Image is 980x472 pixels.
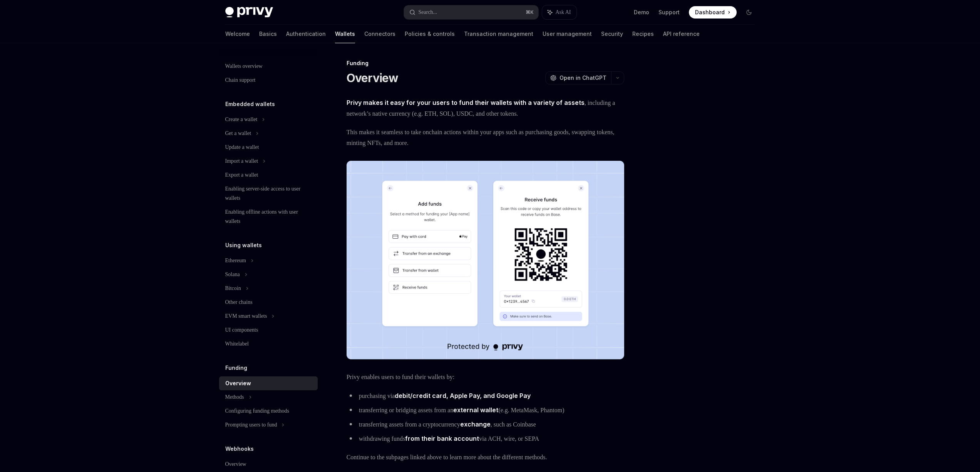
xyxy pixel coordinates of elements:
[347,127,624,148] span: This makes it seamless to take onchain actions within your apps such as purchasing goods, swappin...
[225,76,256,85] div: Chain support
[219,457,318,471] a: Overview
[225,115,258,124] div: Create a wallet
[545,71,611,84] button: Open in ChatGPT
[601,25,623,43] a: Security
[460,420,491,428] strong: exchange
[542,5,576,19] button: Ask AI
[225,420,277,430] div: Prompting users to fund
[543,25,592,43] a: User management
[453,406,498,414] strong: external wallet
[225,7,273,18] img: dark logo
[286,25,326,43] a: Authentication
[634,8,649,16] a: Demo
[219,73,318,87] a: Chain support
[225,460,246,469] div: Overview
[225,207,313,226] div: Enabling offline actions with user wallets
[395,392,531,400] a: debit/credit card, Apple Pay, and Google Pay
[225,62,263,71] div: Wallets overview
[405,435,479,443] a: from their bank account
[225,129,251,138] div: Get a wallet
[219,168,318,182] a: Export a wallet
[225,444,254,453] h5: Webhooks
[347,405,624,416] li: transferring or bridging assets from an (e.g. MetaMask, Phantom)
[225,406,289,416] div: Configuring funding methods
[225,379,251,388] div: Overview
[347,161,624,359] img: images/Funding.png
[225,184,313,203] div: Enabling server-side access to user wallets
[658,8,680,16] a: Support
[404,5,539,19] button: Search...⌘K
[395,392,531,400] strong: debit/credit card, Apple Pay, and Google Pay
[225,170,258,180] div: Export a wallet
[663,25,700,43] a: API reference
[347,433,624,444] li: withdrawing funds via ACH, wire, or SEPA
[225,241,262,250] h5: Using wallets
[225,157,258,166] div: Import a wallet
[219,323,318,337] a: UI components
[347,419,624,430] li: transferring assets from a cryptocurrency , such as Coinbase
[259,25,277,43] a: Basics
[347,99,585,106] strong: Privy makes it easy for your users to fund their wallets with a variety of assets
[219,376,318,390] a: Overview
[225,298,253,307] div: Other chains
[347,390,624,401] li: purchasing via
[347,452,624,463] span: Continue to the subpages linked above to learn more about the different methods.
[364,25,395,43] a: Connectors
[219,182,318,205] a: Enabling server-side access to user wallets
[632,25,654,43] a: Recipes
[347,71,399,85] h1: Overview
[464,25,533,43] a: Transaction management
[219,140,318,154] a: Update a wallet
[419,8,437,17] div: Search...
[347,372,624,383] span: Privy enables users to fund their wallets by:
[225,363,247,373] h5: Funding
[219,404,318,418] a: Configuring funding methods
[219,295,318,309] a: Other chains
[219,205,318,228] a: Enabling offline actions with user wallets
[225,393,244,402] div: Methods
[225,339,249,349] div: Whitelabel
[689,6,737,19] a: Dashboard
[225,270,240,279] div: Solana
[695,8,725,16] span: Dashboard
[743,6,755,19] button: Toggle dark mode
[219,59,318,73] a: Wallets overview
[225,99,275,109] h5: Embedded wallets
[225,312,267,321] div: EVM smart wallets
[225,325,258,335] div: UI components
[225,25,250,43] a: Welcome
[225,143,259,152] div: Update a wallet
[555,8,571,16] span: Ask AI
[460,420,491,428] a: exchange
[225,284,241,293] div: Bitcoin
[405,25,455,43] a: Policies & controls
[219,337,318,351] a: Whitelabel
[526,9,534,15] span: ⌘ K
[560,74,606,82] span: Open in ChatGPT
[335,25,355,43] a: Wallets
[347,59,624,67] div: Funding
[347,97,624,119] span: , including a network’s native currency (e.g. ETH, SOL), USDC, and other tokens.
[225,256,246,265] div: Ethereum
[453,406,498,414] a: external wallet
